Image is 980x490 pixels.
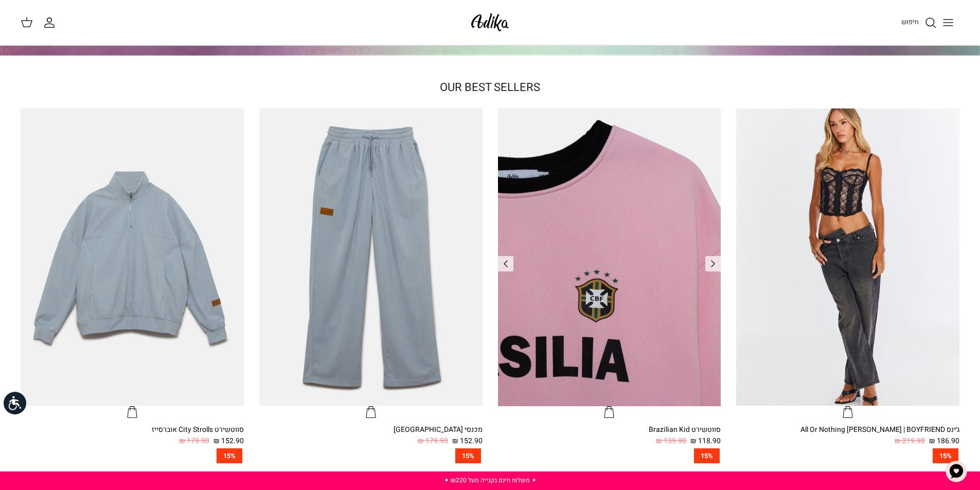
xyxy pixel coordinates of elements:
span: 179.90 ₪ [418,435,448,447]
div: מכנסי [GEOGRAPHIC_DATA] [259,424,483,435]
span: 139.90 ₪ [656,435,686,447]
a: סווטשירט Brazilian Kid [498,108,721,419]
div: ג׳ינס All Or Nothing [PERSON_NAME] | BOYFRIEND [736,424,959,435]
span: 15% [694,448,720,463]
a: 15% [21,448,244,463]
a: 15% [259,448,483,463]
span: 152.90 ₪ [452,435,483,447]
button: צ'אט [941,456,972,487]
span: 219.90 ₪ [895,435,925,447]
a: חיפוש [901,16,937,29]
div: סווטשירט City Strolls אוברסייז [21,424,244,435]
span: 15% [933,448,958,463]
span: 186.90 ₪ [929,435,959,447]
a: מכנסי טרנינג City strolls [259,108,483,419]
a: החשבון שלי [43,16,60,29]
a: סווטשירט Brazilian Kid 118.90 ₪ 139.90 ₪ [498,424,721,447]
a: סווטשירט City Strolls אוברסייז 152.90 ₪ 179.90 ₪ [21,424,244,447]
button: Toggle menu [937,11,959,34]
a: 15% [498,448,721,463]
img: Adika IL [468,10,512,34]
a: ✦ משלוח חינם בקנייה מעל ₪220 ✦ [444,476,537,485]
span: חיפוש [901,17,919,27]
a: Previous [705,256,721,271]
a: 15% [736,448,959,463]
span: 15% [455,448,481,463]
span: 15% [217,448,242,463]
a: Previous [498,256,513,271]
a: OUR BEST SELLERS [440,79,540,96]
a: ג׳ינס All Or Nothing [PERSON_NAME] | BOYFRIEND 186.90 ₪ 219.90 ₪ [736,424,959,447]
span: 179.90 ₪ [179,435,209,447]
a: ג׳ינס All Or Nothing קריס-קרוס | BOYFRIEND [736,108,959,419]
span: 152.90 ₪ [213,435,244,447]
a: מכנסי [GEOGRAPHIC_DATA] 152.90 ₪ 179.90 ₪ [259,424,483,447]
div: סווטשירט Brazilian Kid [498,424,721,435]
span: 118.90 ₪ [690,435,721,447]
a: סווטשירט City Strolls אוברסייז [21,108,244,419]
